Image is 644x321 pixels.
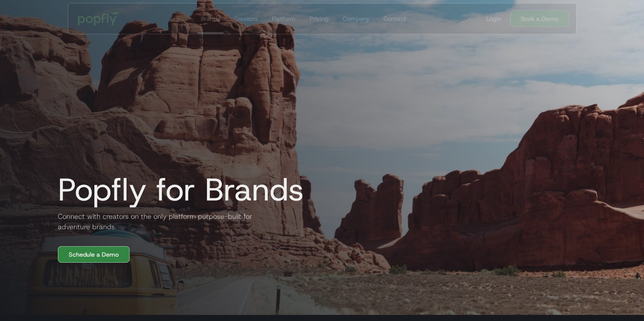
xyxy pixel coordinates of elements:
[51,172,304,207] h1: Popfly for Brands
[342,14,369,23] div: Company
[383,14,406,23] div: Contact
[271,14,295,23] div: Platform
[72,6,128,32] a: home
[306,3,332,34] a: Pricing
[197,3,223,34] a: Brands
[339,3,373,34] a: Company
[486,14,501,23] div: Login
[51,211,260,232] h2: Connect with creators on the only platform purpose-built for adventure brands.
[268,3,299,34] a: Platform
[380,3,409,34] a: Contact
[230,3,261,34] a: Creators
[234,14,257,23] div: Creators
[483,14,505,23] a: Login
[58,246,130,263] a: Schedule a Demo
[200,14,220,23] div: Brands
[510,10,569,27] a: Book a Demo
[309,14,328,23] div: Pricing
